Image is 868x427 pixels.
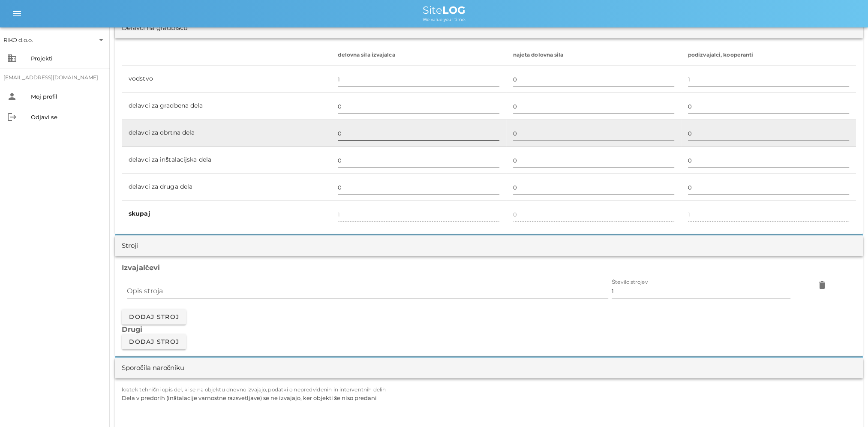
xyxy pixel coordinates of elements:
input: 0 [338,99,499,113]
th: delovna sila izvajalca [331,45,506,66]
input: 0 [513,153,674,167]
td: vodstvo [122,66,331,93]
span: We value your time. [423,17,466,22]
input: 0 [513,126,674,140]
div: Odjavi se [31,114,103,120]
i: menu [12,9,22,19]
td: delavci za obrtna dela [122,120,331,147]
input: 0 [688,126,849,140]
span: Site [423,4,466,16]
th: podizvajalci, kooperanti [681,45,856,66]
h3: Izvajalčevi [122,263,856,272]
h3: Drugi [122,325,856,334]
span: Dodaj stroj [129,313,179,321]
label: kratek tehnični opis del, ki se na objektu dnevno izvajajo, podatki o nepredvidenih in interventn... [122,387,386,393]
input: 0 [513,72,674,86]
td: delavci za druga dela [122,174,331,201]
span: Dodaj stroj [129,338,179,346]
iframe: Chat Widget [746,334,868,427]
td: delavci za gradbena dela [122,93,331,120]
td: delavci za inštalacijska dela [122,147,331,174]
input: 0 [688,180,849,194]
input: 0 [513,99,674,113]
input: 0 [338,153,499,167]
input: 0 [688,99,849,113]
i: business [7,53,17,63]
i: delete [817,280,827,290]
div: Stroji [122,241,138,251]
input: 0 [513,180,674,194]
i: person [7,91,17,102]
div: Projekti [31,55,103,62]
input: 0 [338,180,499,194]
b: LOG [442,4,466,16]
input: 0 [688,153,849,167]
i: arrow_drop_down [96,35,106,45]
div: Moj profil [31,93,103,100]
input: 0 [338,126,499,140]
div: Sporočila naročniku [122,363,184,373]
button: Dodaj stroj [122,334,186,349]
label: Število strojev [612,279,648,286]
input: 0 [338,72,499,86]
div: RIKO d.o.o. [3,33,106,47]
button: Dodaj stroj [122,309,186,325]
div: Delavci na gradbišču [122,23,188,33]
div: RIKO d.o.o. [3,36,33,44]
input: 0 [688,72,849,86]
th: najeta dolovna sila [506,45,681,66]
b: skupaj [129,210,150,217]
div: Pripomoček za klepet [746,334,868,427]
i: logout [7,112,17,122]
